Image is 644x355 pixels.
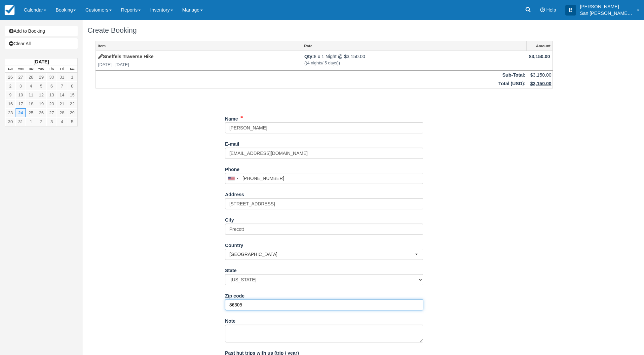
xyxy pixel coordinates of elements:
label: Address [225,189,244,198]
th: Thu [47,65,57,73]
a: 14 [57,90,67,99]
a: 31 [16,117,26,126]
a: 31 [57,73,67,82]
a: 29 [67,108,77,117]
div: B [565,5,576,16]
a: 9 [5,90,16,99]
em: [DATE] - [DATE] [98,62,299,68]
a: 26 [36,108,46,117]
a: 10 [16,90,26,99]
img: checkfront-main-nav-mini-logo.png [5,5,15,15]
a: 28 [26,73,36,82]
label: Phone [225,164,240,173]
a: 1 [67,73,77,82]
a: 19 [36,99,46,108]
a: Add to Booking [5,26,78,36]
div: United States: +1 [225,173,241,184]
span: [GEOGRAPHIC_DATA] [229,251,415,258]
a: 30 [47,73,57,82]
td: $3,150.00 [526,70,552,79]
i: Help [540,8,545,12]
a: 5 [36,82,46,90]
a: Sneffels Traverse Hike [98,54,154,59]
label: State [225,265,237,274]
a: 6 [47,82,57,90]
a: 4 [57,117,67,126]
a: 27 [16,73,26,82]
th: Wed [36,65,46,73]
a: 24 [16,108,26,117]
a: 27 [47,108,57,117]
th: Tue [26,65,36,73]
a: 20 [47,99,57,108]
a: 28 [57,108,67,117]
label: Zip code [225,290,245,300]
td: 8 x 1 Night @ $3,150.00 [302,51,527,70]
a: 2 [5,82,16,90]
h1: Create Booking [88,26,561,34]
a: 30 [5,117,16,126]
a: 15 [67,90,77,99]
a: Clear All [5,38,78,49]
a: 8 [67,82,77,90]
a: Amount [527,41,552,51]
a: Item [96,41,302,51]
a: 13 [47,90,57,99]
label: Note [225,315,236,325]
label: Country [225,240,243,249]
label: Name [225,113,238,123]
a: 26 [5,73,16,82]
span: USD [512,81,522,86]
a: 21 [57,99,67,108]
a: 23 [5,108,16,117]
a: 7 [57,82,67,90]
th: Sun [5,65,16,73]
p: [PERSON_NAME] [580,3,633,10]
a: 5 [67,117,77,126]
a: 4 [26,82,36,90]
a: 22 [67,99,77,108]
a: 3 [47,117,57,126]
a: 25 [26,108,36,117]
td: $3,150.00 [526,51,552,70]
em: ((4 nights/ 5 days)) [304,60,524,66]
strong: Sub-Total: [502,72,525,78]
a: 3 [16,82,26,90]
th: Mon [16,65,26,73]
a: 29 [36,73,46,82]
strong: Qty [304,54,314,59]
a: 16 [5,99,16,108]
th: Fri [57,65,67,73]
a: 2 [36,117,46,126]
a: 17 [16,99,26,108]
a: 18 [26,99,36,108]
u: $3,150.00 [530,81,551,86]
strong: Total ( ): [498,81,525,86]
th: Sat [67,65,77,73]
a: 1 [26,117,36,126]
a: 12 [36,90,46,99]
span: Help [546,7,556,13]
label: E-mail [225,138,239,148]
button: [GEOGRAPHIC_DATA] [225,249,423,260]
a: 11 [26,90,36,99]
label: City [225,214,234,224]
p: San [PERSON_NAME] Hut Systems [580,10,633,17]
strong: [DATE] [33,59,49,64]
a: Rate [302,41,526,51]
